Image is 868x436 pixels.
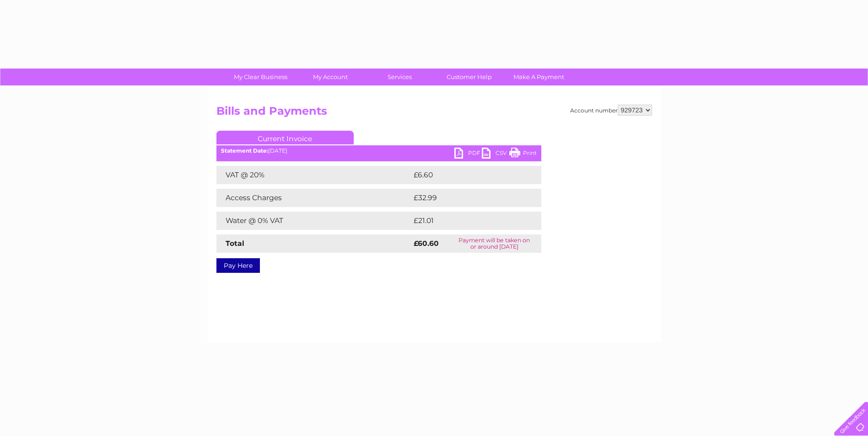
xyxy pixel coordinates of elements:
[411,189,523,207] td: £32.99
[482,148,509,161] a: CSV
[570,105,652,116] div: Account number
[216,189,411,207] td: Access Charges
[411,166,520,184] td: £6.60
[454,148,482,161] a: PDF
[216,131,354,144] a: Current Invoice
[431,69,507,85] a: Customer Help
[216,148,541,154] div: [DATE]
[216,258,260,273] a: Pay Here
[362,69,437,85] a: Services
[216,105,652,122] h2: Bills and Payments
[501,69,577,85] a: Make A Payment
[226,239,244,248] strong: Total
[414,239,439,248] strong: £60.60
[216,166,411,184] td: VAT @ 20%
[411,212,521,230] td: £21.01
[216,212,411,230] td: Water @ 0% VAT
[509,148,537,161] a: Print
[447,234,541,253] td: Payment will be taken on or around [DATE]
[221,147,268,154] b: Statement Date:
[292,69,368,85] a: My Account
[223,69,298,85] a: My Clear Business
